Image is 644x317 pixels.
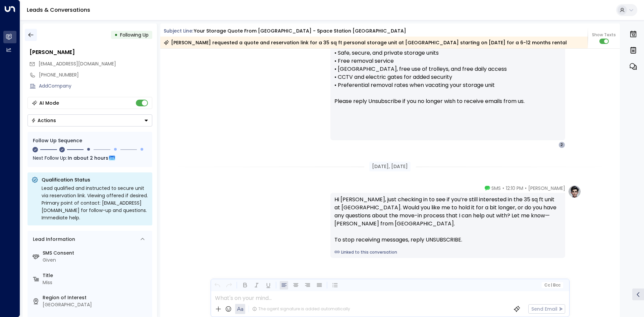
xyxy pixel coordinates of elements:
button: Cc|Bcc [541,282,563,288]
span: Subject Line: [164,28,193,34]
div: [PERSON_NAME] requested a quote and reservation link for a 35 sq ft personal storage unit at [GEO... [164,39,567,46]
a: Leads & Conversations [27,6,90,14]
label: Title [43,272,150,279]
span: Following Up [120,32,149,38]
div: Next Follow Up: [33,154,147,162]
div: [GEOGRAPHIC_DATA] [43,301,150,308]
span: | [551,283,552,287]
div: Actions [31,117,56,123]
span: In about 2 hours [68,154,108,162]
span: [PERSON_NAME] [528,185,565,192]
div: Button group with a nested menu [28,114,152,126]
label: SMS Consent [43,250,150,257]
div: Lead Information [31,236,75,243]
span: [EMAIL_ADDRESS][DOMAIN_NAME] [39,60,116,67]
div: Given [43,257,150,264]
img: profile-logo.png [568,185,581,198]
div: [DATE], [DATE] [369,162,411,171]
div: [PERSON_NAME] [30,48,152,56]
span: Cc Bcc [544,283,560,287]
span: 12:10 PM [506,185,523,192]
div: • [114,29,118,41]
button: Redo [225,281,233,289]
div: Lead qualified and instructed to secure unit via reservation link. Viewing offered if desired. Pr... [42,184,148,221]
div: The agent signature is added automatically [252,306,350,312]
span: Show Texts [592,32,616,38]
button: Undo [213,281,221,289]
div: 2 [558,142,565,148]
div: Follow Up Sequence [33,137,147,144]
span: 2etching_shawl@icloud.com [39,60,116,67]
p: Qualification Status [42,176,148,183]
div: Your storage quote from [GEOGRAPHIC_DATA] - Space Station [GEOGRAPHIC_DATA] [194,28,406,35]
div: [PHONE_NUMBER] [39,71,152,78]
div: AI Mode [39,100,59,106]
div: Hi [PERSON_NAME], just checking in to see if you’re still interested in the 35 sq ft unit at [GEO... [334,196,561,244]
span: SMS [491,185,501,192]
a: Linked to this conversation [334,249,561,255]
span: • [502,185,504,192]
label: Region of Interest [43,294,150,301]
div: AddCompany [39,83,152,90]
div: Miss [43,279,150,286]
span: • [525,185,527,192]
button: Actions [28,114,152,126]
